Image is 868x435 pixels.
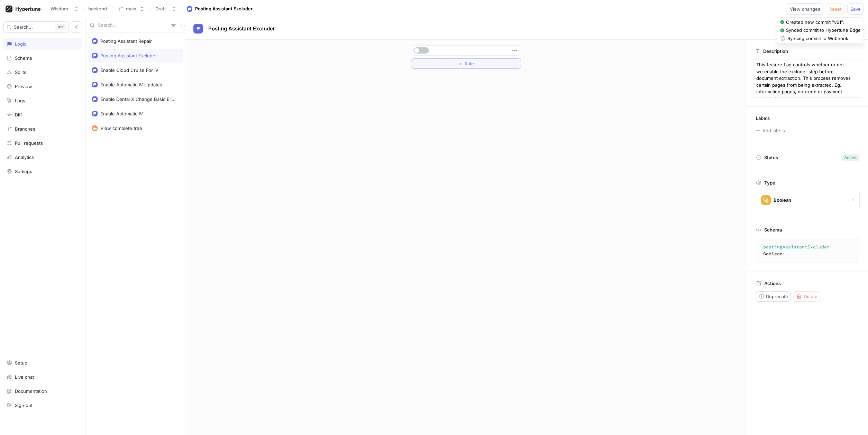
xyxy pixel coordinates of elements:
button: main [115,3,147,15]
span: Delete [804,294,817,299]
div: Posting Assistant Repair [100,38,152,44]
div: Diff [15,112,22,117]
p: Type [764,180,775,186]
div: Branches [15,126,35,132]
button: Wisdom [48,3,82,15]
span: View changes [790,7,820,11]
div: Live chat [15,374,34,380]
div: View complete tree [100,125,142,131]
textarea: This feature flag controls whether or not we enable the excluder step before document extraction.... [753,59,862,98]
div: Settings [15,169,32,174]
p: Actions [764,281,781,286]
span: backend [88,6,107,11]
button: View changes [787,3,823,15]
div: Sign out [15,403,33,408]
span: ＋ [458,62,463,66]
p: Status [764,153,778,162]
div: Wisdom [51,6,68,12]
p: Labels [756,115,770,121]
div: Enable Cloud Cruise For IV [100,67,158,73]
span: Posting Assistant Excluder [208,26,275,31]
button: Draft [153,3,180,15]
div: Logs [15,98,25,103]
span: Deprecate [766,294,788,299]
p: Description [763,48,788,54]
div: main [126,6,136,12]
div: Syncing commit to Webhook [787,35,848,42]
a: Documentation [3,385,82,397]
input: Search... [98,22,168,29]
div: Boolean [774,197,791,203]
span: Search... [14,25,33,29]
span: Reset [829,7,841,11]
span: Rule [465,62,474,66]
button: Delete [794,291,820,302]
button: Save [847,3,864,15]
div: Enable Dental X Change Basic Eligibility Check [100,96,176,102]
button: Deprecate [756,291,791,302]
div: Pull requests [15,140,43,146]
div: Preview [15,84,32,89]
button: Boolean [756,191,860,209]
div: Posting Assistant Excluder [100,53,157,58]
textarea: postingAssistantExcluder: Boolean! [759,241,859,260]
div: Posting Assistant Excluder [195,6,253,12]
div: Splits [15,69,26,75]
div: Active [844,154,857,161]
div: Draft [155,6,166,12]
div: Logic [15,41,26,47]
p: Schema [764,227,782,233]
div: Enable Automatic IV [100,111,143,116]
div: Analytics [15,154,34,160]
div: Enable Automatic IV Updates [100,82,162,87]
div: Documentation [15,388,47,394]
div: Setup [15,360,27,366]
div: Created new commit "v61". [786,19,844,26]
div: Schema [15,55,32,61]
div: Add labels... [762,129,789,133]
button: Add labels... [753,126,791,135]
div: Synced commit to Hypertune Edge [786,27,861,34]
div: K [55,23,66,30]
button: Search...K [3,21,69,32]
button: Reset [826,3,844,15]
span: Save [850,7,861,11]
button: ＋Rule [411,58,521,69]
